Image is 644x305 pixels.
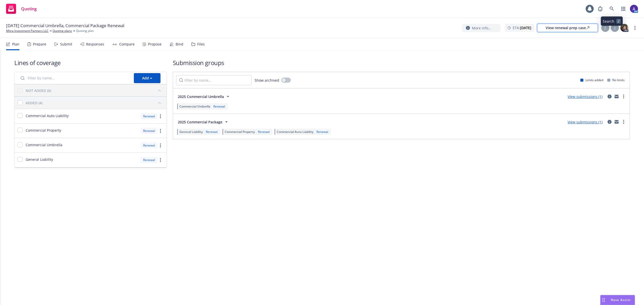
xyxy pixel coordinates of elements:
[621,93,627,99] a: more
[134,73,160,83] button: Add
[630,5,638,13] img: photo
[6,29,49,33] a: Mitra Investment Partners LLC
[148,42,162,46] div: Propose
[60,42,72,46] div: Submit
[76,29,94,33] span: Quoting plan
[277,130,313,134] span: Commercial Auto Liability
[119,42,135,46] div: Compare
[141,157,157,163] div: Renewal
[176,117,231,127] button: 2025 Commercial Package
[141,128,157,134] div: Renewal
[546,24,589,32] div: View renewal prep case
[255,78,279,83] span: Show archived
[614,93,620,99] a: mail
[614,119,620,125] a: mail
[472,25,491,31] span: More info...
[18,73,131,83] input: Filter by name...
[607,78,625,82] div: No limits
[618,4,628,14] a: Switch app
[141,113,157,119] div: Renewal
[607,119,613,125] a: circleInformation
[178,94,224,99] span: 2025 Commercial Umbrella
[179,104,210,109] span: Commercial Umbrella
[176,91,233,101] button: 2025 Commercial Umbrella
[141,142,157,148] div: Renewal
[197,42,205,46] div: Files
[26,100,43,106] div: ADDED (4)
[600,295,635,305] button: Nova Assist
[26,88,51,93] div: NOT ADDED (0)
[142,73,152,83] div: Add
[257,130,271,134] div: Renewal
[21,7,37,11] span: Quoting
[12,42,19,46] div: Plan
[568,120,602,124] a: View submissions (1)
[225,130,255,134] span: Commercial Property
[173,59,630,67] h1: Submission groups
[537,24,598,32] a: View renewal prep case
[6,23,124,29] span: [DATE] Commercial Umbrella, Commercial Package Renewal
[513,25,531,30] span: ETA :
[179,130,203,134] span: General Liability
[620,24,628,32] img: photo
[595,4,605,14] a: Report a Bug
[26,142,62,147] span: Commercial Umbrella
[86,42,104,46] div: Responses
[607,4,617,14] a: Search
[621,119,627,125] a: more
[580,78,603,82] div: Limits added
[205,130,219,134] div: Renewal
[33,42,46,46] div: Prepare
[600,295,607,305] div: Drag to move
[462,24,501,32] button: More info...
[212,104,226,109] div: Renewal
[4,2,39,16] a: Quoting
[157,113,164,119] a: more
[157,128,164,134] a: more
[315,130,329,134] div: Renewal
[632,25,638,31] a: more
[26,157,53,162] span: General Liability
[157,142,164,148] a: more
[14,59,167,67] h1: Lines of coverage
[26,99,164,107] button: ADDED (4)
[176,75,252,85] input: Filter by name...
[176,42,183,46] div: Bind
[26,86,164,94] button: NOT ADDED (0)
[568,94,602,99] a: View submissions (1)
[607,93,613,99] a: circleInformation
[611,298,631,302] span: Nova Assist
[178,119,222,125] span: 2025 Commercial Package
[53,29,72,33] a: Quoting plans
[26,113,69,118] span: Commercial Auto Liability
[520,25,531,30] strong: [DATE]
[157,157,164,163] a: more
[26,128,61,133] span: Commercial Property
